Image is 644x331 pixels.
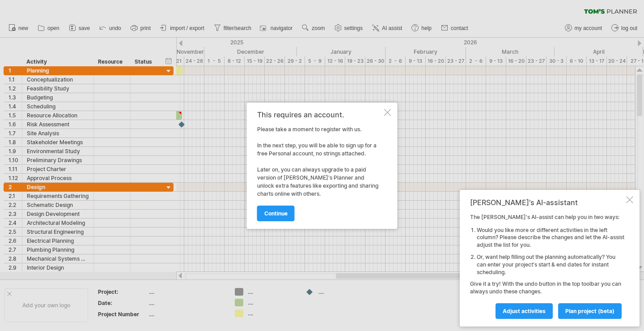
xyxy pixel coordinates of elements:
a: Adjust activities [496,303,553,319]
div: The [PERSON_NAME]'s AI-assist can help you in two ways: Give it a try! With the undo button in th... [470,214,624,318]
li: Would you like more or different activities in the left column? Please describe the changes and l... [477,227,624,249]
span: continue [264,210,288,217]
div: [PERSON_NAME]'s AI-assistant [470,198,624,207]
li: Or, want help filling out the planning automatically? You can enter your project's start & end da... [477,254,624,276]
div: Please take a moment to register with us. In the next step, you will be able to sign up for a fre... [257,111,382,221]
a: continue [257,206,295,221]
span: Adjust activities [503,308,546,314]
a: plan project (beta) [558,303,622,319]
span: plan project (beta) [565,308,614,314]
div: This requires an account. [257,111,382,119]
